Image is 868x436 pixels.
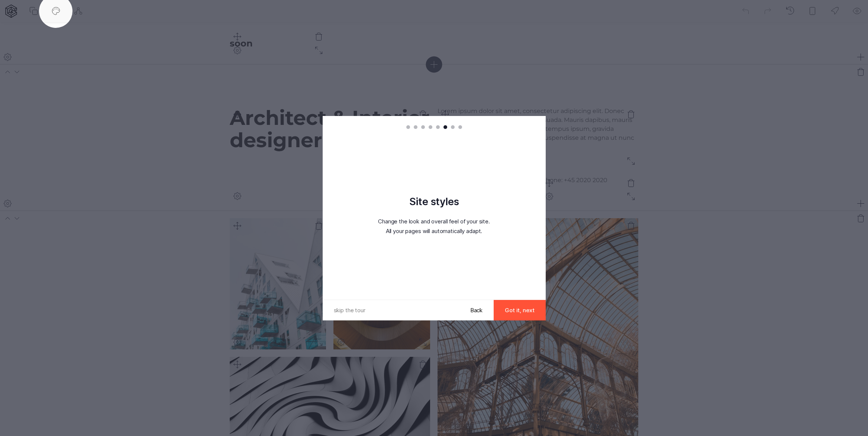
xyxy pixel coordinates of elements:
[459,300,494,320] button: Back
[328,197,540,207] h2: Site styles
[323,300,377,320] button: skip the tour
[328,217,540,226] p: Change the look and overall feel of your site.
[494,300,545,320] button: Got it, next
[328,226,540,236] p: All your pages will automatically adapt.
